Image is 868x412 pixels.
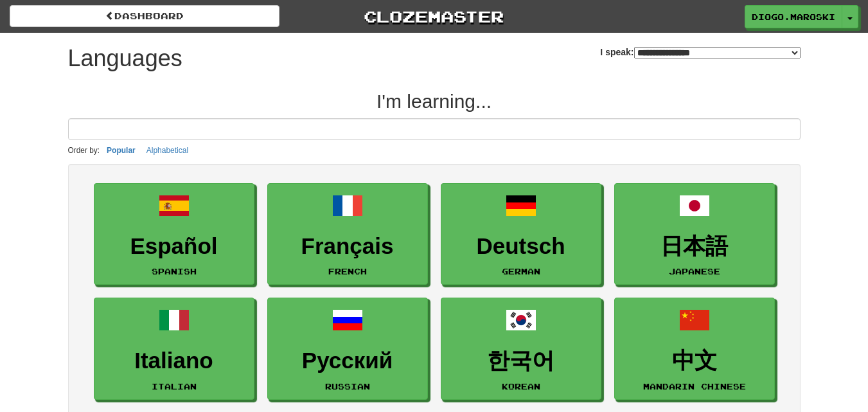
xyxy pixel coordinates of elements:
[101,348,247,373] h3: Italiano
[274,348,421,373] h3: Русский
[103,143,139,157] button: Popular
[441,183,601,285] a: DeutschGerman
[267,298,428,400] a: РусскийRussian
[10,5,279,27] a: dashboard
[643,382,746,391] small: Mandarin Chinese
[614,298,775,400] a: 中文Mandarin Chinese
[299,5,569,28] a: Clozemaster
[621,348,768,373] h3: 中文
[745,5,842,28] a: diogo.maroski
[614,183,775,285] a: 日本語Japanese
[94,183,254,285] a: EspañolSpanish
[502,382,540,391] small: Korean
[101,234,247,259] h3: Español
[328,267,367,276] small: French
[752,11,835,22] span: diogo.maroski
[669,267,720,276] small: Japanese
[152,382,197,391] small: Italian
[143,143,192,157] button: Alphabetical
[68,46,182,71] h1: Languages
[441,298,601,400] a: 한국어Korean
[267,183,428,285] a: FrançaisFrench
[274,234,421,259] h3: Français
[621,234,768,259] h3: 日本語
[325,382,370,391] small: Russian
[502,267,540,276] small: German
[600,46,800,58] label: I speak:
[448,234,594,259] h3: Deutsch
[634,47,801,58] select: I speak:
[448,348,594,373] h3: 한국어
[94,298,254,400] a: ItalianoItalian
[68,146,100,155] small: Order by:
[152,267,197,276] small: Spanish
[68,91,801,112] h2: I'm learning...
